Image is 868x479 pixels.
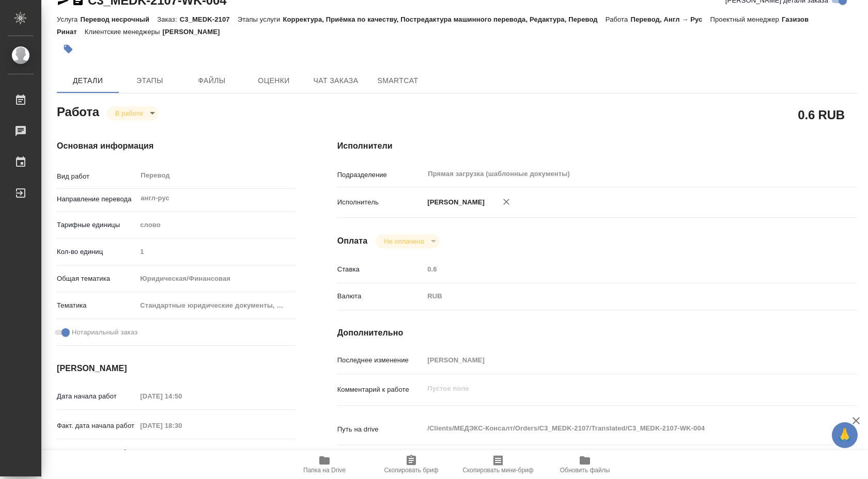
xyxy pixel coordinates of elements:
input: Пустое поле [424,262,813,277]
div: RUB [424,288,813,305]
p: Заказ: [157,15,179,23]
p: Вид работ [57,171,136,182]
div: слово [136,216,296,234]
p: Путь на drive [337,424,424,435]
span: Обновить файлы [560,467,610,474]
p: Факт. дата начала работ [57,421,136,431]
button: Скопировать бриф [368,450,455,479]
div: Юридическая/Финансовая [136,270,296,288]
h4: [PERSON_NAME] [57,362,296,375]
button: Папка на Drive [281,450,368,479]
div: В работе [107,106,159,120]
p: Комментарий к работе [337,385,424,395]
p: Перевод, Англ → Рус [630,15,710,23]
button: Удалить исполнителя [495,190,518,213]
p: Тарифные единицы [57,220,136,230]
p: Последнее изменение [337,355,424,365]
span: 🙏 [836,424,854,446]
span: Файлы [187,74,237,87]
span: Нотариальный заказ [72,327,137,338]
p: Дата начала работ [57,391,136,402]
span: Детали [63,74,113,87]
input: Пустое поле [136,445,227,460]
button: Добавить тэг [57,38,80,60]
p: Перевод несрочный [80,15,157,23]
span: Скопировать мини-бриф [462,467,533,474]
button: Не оплачена [381,237,427,246]
p: Работа [606,15,631,23]
p: Ставка [337,264,424,275]
span: SmartCat [373,74,423,87]
button: Скопировать мини-бриф [455,450,541,479]
input: Пустое поле [136,389,227,404]
span: Этапы [125,74,175,87]
button: Обновить файлы [541,450,628,479]
span: Папка на Drive [303,467,346,474]
p: [PERSON_NAME] [163,28,228,36]
button: В работе [112,109,146,118]
p: Этапы услуги [238,15,283,23]
p: Тематика [57,300,136,311]
p: Общая тематика [57,274,136,284]
span: Чат заказа [311,74,361,87]
h4: Основная информация [57,140,296,152]
p: Исполнитель [337,197,424,207]
p: Кол-во единиц [57,247,136,257]
input: Пустое поле [424,353,813,368]
p: Подразделение [337,170,424,180]
p: Корректура, Приёмка по качеству, Постредактура машинного перевода, Редактура, Перевод [283,15,605,23]
textarea: /Clients/МЕДЭКС-Консалт/Orders/C3_MEDK-2107/Translated/C3_MEDK-2107-WK-004 [424,420,813,437]
input: Пустое поле [136,418,227,433]
div: В работе [376,234,439,248]
h2: 0.6 RUB [798,106,845,123]
button: 🙏 [832,422,858,448]
p: Услуга [57,15,80,23]
h4: Исполнители [337,140,857,152]
h4: Оплата [337,235,368,247]
div: Стандартные юридические документы, договоры, уставы [136,297,296,314]
h4: Дополнительно [337,327,857,339]
input: Пустое поле [136,244,296,259]
span: Скопировать бриф [384,467,438,474]
p: Проектный менеджер [710,15,781,23]
p: Клиентские менеджеры [85,28,163,36]
p: Валюта [337,291,424,301]
p: [PERSON_NAME] [424,197,485,207]
p: C3_MEDK-2107 [180,15,238,23]
h2: Работа [57,102,99,120]
p: Направление перевода [57,194,136,204]
p: Срок завершения работ [57,448,136,458]
span: Оценки [249,74,299,87]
